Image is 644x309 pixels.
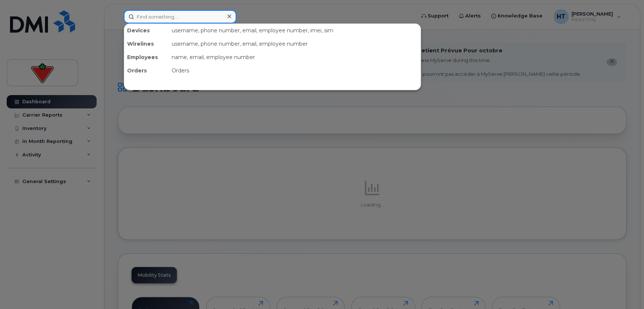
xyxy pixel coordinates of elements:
div: Orders [169,64,421,77]
div: Employees [124,51,169,64]
div: Devices [124,24,169,37]
div: Wirelines [124,37,169,51]
div: name, email, employee number [169,51,421,64]
div: username, phone number, email, employee number, imei, sim [169,24,421,37]
div: username, phone number, email, employee number [169,37,421,51]
div: Orders [124,64,169,77]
